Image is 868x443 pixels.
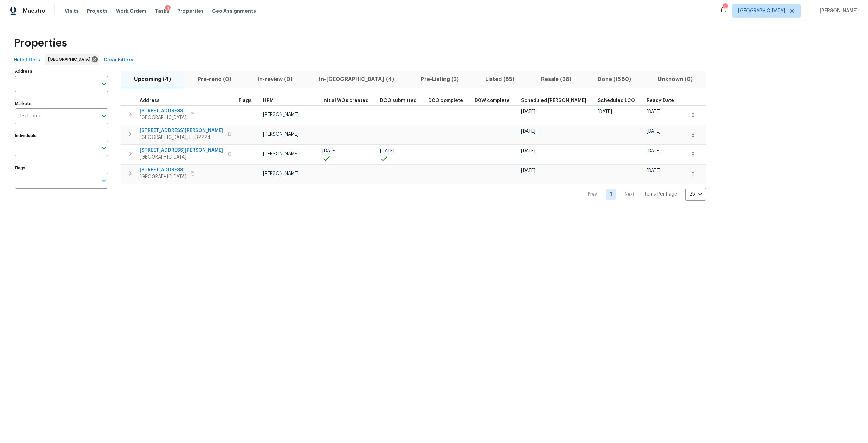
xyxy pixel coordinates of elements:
[598,98,635,103] span: Scheduled LCO
[87,7,108,14] span: Projects
[99,111,109,121] button: Open
[263,98,274,103] span: HPM
[475,98,510,103] span: D0W complete
[99,144,109,153] button: Open
[606,189,616,200] a: Goto page 1
[212,7,256,14] span: Geo Assignments
[263,112,299,117] span: [PERSON_NAME]
[476,75,524,84] span: Listed (85)
[249,75,302,84] span: In-review (0)
[15,69,108,73] label: Address
[140,173,186,180] span: [GEOGRAPHIC_DATA]
[428,98,463,103] span: DCO complete
[647,109,661,114] span: [DATE]
[177,7,204,14] span: Properties
[643,191,677,198] p: Items Per Page
[532,75,580,84] span: Resale (38)
[723,4,727,11] div: 6
[380,149,394,153] span: [DATE]
[140,108,186,114] span: [STREET_ADDRESS]
[411,75,468,84] span: Pre-Listing (3)
[738,7,785,14] span: [GEOGRAPHIC_DATA]
[649,75,702,84] span: Unknown (0)
[65,7,79,14] span: Visits
[521,149,535,153] span: [DATE]
[99,79,109,89] button: Open
[140,114,186,121] span: [GEOGRAPHIC_DATA]
[99,176,109,185] button: Open
[521,129,535,134] span: [DATE]
[15,101,108,106] label: Markets
[116,7,147,14] span: Work Orders
[589,75,640,84] span: Done (1580)
[380,98,417,103] span: DCO submitted
[125,75,180,84] span: Upcoming (4)
[15,166,108,170] label: Flags
[45,54,99,65] div: [GEOGRAPHIC_DATA]
[239,98,252,103] span: Flags
[598,109,612,114] span: [DATE]
[647,129,661,134] span: [DATE]
[263,132,299,137] span: [PERSON_NAME]
[647,168,661,173] span: [DATE]
[140,98,160,103] span: Address
[310,75,403,84] span: In-[GEOGRAPHIC_DATA] (4)
[104,56,133,64] span: Clear Filters
[14,56,40,64] span: Hide filters
[140,134,223,141] span: [GEOGRAPHIC_DATA], FL 32224
[647,98,674,103] span: Ready Date
[165,5,171,12] div: 1
[521,109,535,114] span: [DATE]
[521,168,535,173] span: [DATE]
[155,8,169,13] span: Tasks
[140,154,223,161] span: [GEOGRAPHIC_DATA]
[685,185,706,203] div: 25
[322,149,337,153] span: [DATE]
[647,149,661,153] span: [DATE]
[140,167,186,173] span: [STREET_ADDRESS]
[581,188,706,201] nav: Pagination Navigation
[263,152,299,156] span: [PERSON_NAME]
[14,40,67,47] span: Properties
[817,7,858,14] span: [PERSON_NAME]
[322,98,369,103] span: Initial WOs created
[20,113,42,119] span: 1 Selected
[521,98,586,103] span: Scheduled [PERSON_NAME]
[23,7,45,14] span: Maestro
[48,56,93,63] span: [GEOGRAPHIC_DATA]
[263,171,299,176] span: [PERSON_NAME]
[11,54,43,67] button: Hide filters
[101,54,136,67] button: Clear Filters
[140,147,223,154] span: [STREET_ADDRESS][PERSON_NAME]
[189,75,241,84] span: Pre-reno (0)
[140,127,223,134] span: [STREET_ADDRESS][PERSON_NAME]
[15,134,108,138] label: Individuals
